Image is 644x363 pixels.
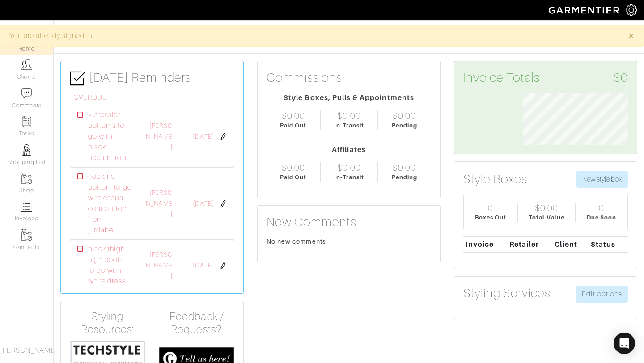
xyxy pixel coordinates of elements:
[21,88,32,99] img: comment-icon-a0a6a9ef722e966f86d9cbdc48e553b5cf19dbc54f86b18d962a5391bc8f6eb6.png
[21,201,32,212] img: orders-icon-0abe47150d42831381b5fb84f609e132dff9fe21cb692f30cb5eec754e2cba89.png
[589,236,628,252] th: Status
[507,236,552,252] th: Retailer
[21,59,32,70] img: clients-icon-6bae9207a08558b7cb47a8932f037763ab4055f8c8b6bfacd5dc20c3e0201464.png
[70,70,234,86] h3: [DATE] Reminders
[21,144,32,156] img: stylists-icon-eb353228a002819b7ec25b43dbf5f0378dd9e0616d9560372ff212230b889e62.png
[463,70,628,85] h3: Invoice Totals
[267,93,431,103] div: Style Boxes, Pulls & Appointments
[73,93,234,102] h6: OVERDUE
[544,2,626,18] img: garmentier-logo-header-white-b43fb05a5012e4ada735d5af1a66efaba907eab6374d6393d1fbf88cb4ef424d.png
[146,122,172,151] a: [PERSON_NAME]
[334,173,364,181] div: In-Transit
[392,121,417,130] div: Pending
[88,244,132,287] span: black thigh high boots to go with white dress
[267,144,431,155] div: Affiliates
[614,333,635,354] div: Open Intercom Messenger
[463,286,551,301] h3: Styling Services
[193,132,214,142] span: [DATE]
[267,237,431,246] div: No new comments
[614,70,628,85] span: $0
[599,203,604,213] div: 0
[159,310,234,336] h4: Feedback / Requests?
[282,110,305,121] div: $0.00
[193,261,214,270] span: [DATE]
[9,30,615,41] div: You are already signed in.
[337,162,360,173] div: $0.00
[146,189,172,218] a: [PERSON_NAME]
[220,133,227,140] img: pen-cf24a1663064a2ec1b9c1bd2387e9de7a2fa800b781884d57f21acf72779bad2.png
[535,203,558,213] div: $0.00
[280,173,306,181] div: Paid Out
[220,200,227,207] img: pen-cf24a1663064a2ec1b9c1bd2387e9de7a2fa800b781884d57f21acf72779bad2.png
[88,110,132,163] span: * dressier bottoms to go with black peplum top
[393,110,416,121] div: $0.00
[576,286,628,303] a: Edit options
[70,310,145,336] h4: Styling Resources:
[463,236,507,252] th: Invoice
[334,121,364,130] div: In-Transit
[70,71,85,86] img: check-box-icon-36a4915ff3ba2bd8f6e4f29bc755bb66becd62c870f447fc0dd1365fcfddab58.png
[587,213,616,222] div: Due Soon
[463,172,528,187] h3: Style Boxes
[488,203,493,213] div: 0
[21,116,32,127] img: reminder-icon-8004d30b9f0a5d33ae49ab947aed9ed385cf756f9e5892f1edd6e32f2345188e.png
[553,236,589,252] th: Client
[21,173,32,184] img: garments-icon-b7da505a4dc4fd61783c78ac3ca0ef83fa9d6f193b1c9dc38574b1d14d53ca28.png
[146,251,172,279] a: [PERSON_NAME]
[220,262,227,269] img: pen-cf24a1663064a2ec1b9c1bd2387e9de7a2fa800b781884d57f21acf72779bad2.png
[626,4,637,16] img: gear-icon-white-bd11855cb880d31180b6d7d6211b90ccbf57a29d726f0c71d8c61bd08dd39cc2.png
[337,110,360,121] div: $0.00
[628,30,635,42] span: ×
[393,162,416,173] div: $0.00
[267,215,431,230] h3: New Comments
[21,229,32,241] img: garments-icon-b7da505a4dc4fd61783c78ac3ca0ef83fa9d6f193b1c9dc38574b1d14d53ca28.png
[392,173,417,181] div: Pending
[193,199,214,209] span: [DATE]
[576,171,628,188] button: New style box
[280,121,306,130] div: Paid Out
[282,162,305,173] div: $0.00
[88,171,132,236] span: Top and bottom to go with casual coat option from jluxlabel
[475,213,506,222] div: Boxes Out
[529,213,564,222] div: Total Value
[267,70,343,85] h3: Commissions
